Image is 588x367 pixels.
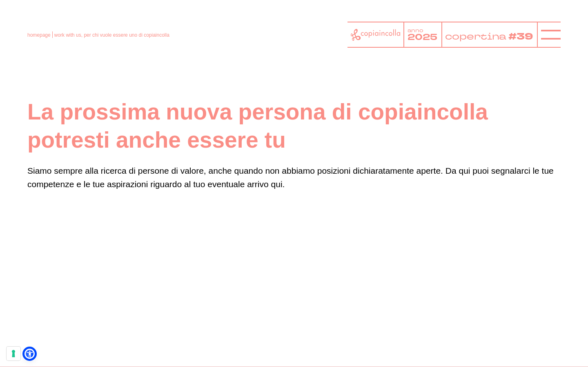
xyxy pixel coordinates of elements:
[408,31,437,43] tspan: 2025
[408,27,423,34] tspan: anno
[27,164,561,191] p: Siamo sempre alla ricerca di persone di valore, anche quando non abbiamo posizioni dichiaratament...
[508,30,533,43] tspan: #39
[445,30,507,42] tspan: copertina
[54,32,169,38] span: work with us, per chi vuole essere uno di copiaincolla
[24,349,35,359] a: Open Accessibility Menu
[27,98,561,154] h1: La prossima nuova persona di copiaincolla potresti anche essere tu
[27,32,51,38] a: homepage
[7,347,20,360] button: Le tue preferenze relative al consenso per le tecnologie di tracciamento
